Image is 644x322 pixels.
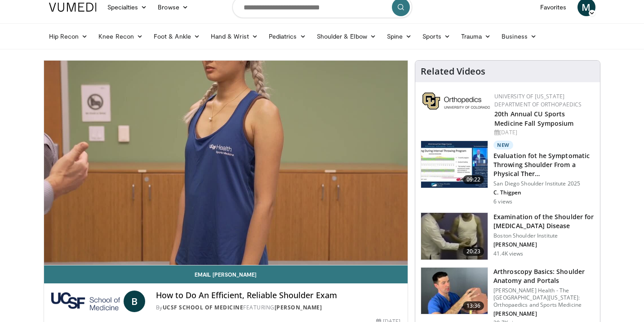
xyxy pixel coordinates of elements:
h3: Examination of the Shoulder for [MEDICAL_DATA] Disease [493,212,595,230]
h3: Evaluation fot he Symptomatic Throwing Shoulder From a Physical Ther… [493,151,595,178]
div: [DATE] [494,128,593,137]
img: 52bd361f-5ad8-4d12-917c-a6aadf70de3f.150x105_q85_crop-smart_upscale.jpg [421,141,488,188]
span: 09:22 [463,175,484,184]
a: Spine [382,27,417,45]
h4: How to Do An Efficient, Reliable Shoulder Exam [156,291,400,300]
a: Hip Recon [44,27,93,45]
a: Trauma [456,27,497,45]
a: Business [496,27,542,45]
img: Screen_shot_2010-09-13_at_8.52.47_PM_1.png.150x105_q85_crop-smart_upscale.jpg [421,213,488,260]
img: VuMedi Logo [49,3,97,12]
a: Shoulder & Elbow [311,27,382,45]
p: 6 views [493,198,512,205]
a: B [124,291,145,312]
span: 13:36 [463,301,484,310]
p: New [493,141,513,150]
h3: Arthroscopy Basics: Shoulder Anatomy and Portals [493,267,595,285]
p: [PERSON_NAME] [493,310,595,318]
a: [PERSON_NAME] [275,304,322,311]
span: 20:23 [463,247,484,256]
img: 9534a039-0eaa-4167-96cf-d5be049a70d8.150x105_q85_crop-smart_upscale.jpg [421,268,488,314]
a: Knee Recon [93,27,148,45]
a: University of [US_STATE] Department of Orthopaedics [494,93,582,108]
img: 355603a8-37da-49b6-856f-e00d7e9307d3.png.150x105_q85_autocrop_double_scale_upscale_version-0.2.png [422,93,490,110]
a: Foot & Ankle [148,27,205,45]
img: UCSF School of Medicine [51,291,120,312]
p: [PERSON_NAME] [493,241,595,248]
a: 20th Annual CU Sports Medicine Fall Symposium [494,110,573,128]
p: San Diego Shoulder Institute 2025 [493,180,595,187]
h4: Related Videos [421,66,485,77]
a: Sports [417,27,456,45]
a: 09:22 New Evaluation fot he Symptomatic Throwing Shoulder From a Physical Ther… San Diego Shoulde... [421,141,595,205]
p: Boston Shoulder Institute [493,232,595,239]
div: By FEATURING [156,304,400,312]
a: 20:23 Examination of the Shoulder for [MEDICAL_DATA] Disease Boston Shoulder Institute [PERSON_NA... [421,212,595,260]
a: Pediatrics [263,27,311,45]
p: 41.4K views [493,250,523,257]
video-js: Video Player [44,61,408,265]
a: Hand & Wrist [205,27,263,45]
a: Email [PERSON_NAME] [44,265,408,283]
a: UCSF School of Medicine [163,304,244,311]
p: C. Thigpen [493,189,595,196]
p: [PERSON_NAME] Health - The [GEOGRAPHIC_DATA][US_STATE]: Orthopaedics and Sports Medicine [493,287,595,309]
